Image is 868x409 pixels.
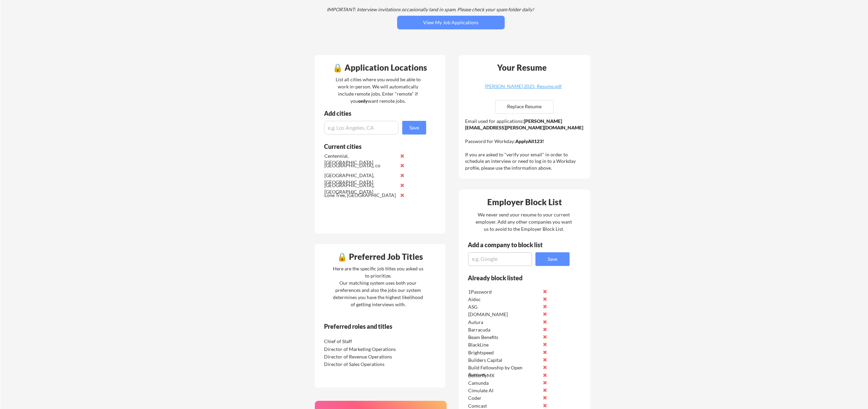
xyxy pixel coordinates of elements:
[468,296,540,303] div: Aidoc
[358,98,368,104] strong: only
[324,346,396,353] div: Director of Marketing Operations
[397,16,505,29] button: View My Job Applications
[468,357,540,364] div: Builders Capital
[324,182,396,195] div: [GEOGRAPHIC_DATA], [GEOGRAPHIC_DATA]
[317,253,444,261] div: 🔒 Preferred Job Titles
[468,275,560,281] div: Already block listed
[324,162,396,169] div: [GEOGRAPHIC_DATA], co
[468,364,540,378] div: Build Fellowship by Open Avenues
[324,110,428,116] div: Add cities
[468,341,540,348] div: BlackLine
[468,395,540,401] div: Coder
[483,84,564,95] a: [PERSON_NAME] 2025_Resume.pdf
[468,380,540,386] div: Camunda
[468,372,540,379] div: ButterflyMX
[535,252,570,266] button: Save
[515,138,544,144] strong: ApplyAll123!
[468,311,540,318] div: [DOMAIN_NAME]
[468,304,540,310] div: ASG
[468,349,540,356] div: Brightspeed
[324,353,396,360] div: Director of Revenue Operations
[317,64,444,72] div: 🔒 Application Locations
[324,153,396,166] div: Centennial, [GEOGRAPHIC_DATA]
[468,319,540,326] div: Autura
[468,288,540,295] div: 1Password
[327,6,534,12] em: IMPORTANT: Interview invitations occasionally land in spam. Please check your spam folder daily!
[324,192,396,199] div: Lone Tree, [GEOGRAPHIC_DATA]
[468,387,540,394] div: Cimulate AI
[461,198,588,206] div: Employer Block List
[465,118,583,131] strong: [PERSON_NAME][EMAIL_ADDRESS][PERSON_NAME][DOMAIN_NAME]
[324,172,396,185] div: [GEOGRAPHIC_DATA], [GEOGRAPHIC_DATA]
[468,326,540,333] div: Barracuda
[324,338,396,345] div: Chief of Staff
[324,323,417,329] div: Preferred roles and titles
[488,64,556,72] div: Your Resume
[475,211,573,232] div: We never send your resume to your current employer. Add any other companies you want us to avoid ...
[324,361,396,368] div: Director of Sales Operations
[468,242,553,248] div: Add a company to block list
[483,84,564,89] div: [PERSON_NAME] 2025_Resume.pdf
[402,121,426,135] button: Save
[468,334,540,341] div: Beam Benefits
[324,121,398,135] input: e.g. Los Angeles, CA
[331,76,425,104] div: List all cities where you would be able to work in-person. We will automatically include remote j...
[465,118,586,171] div: Email used for applications: Password for Workday: If you are asked to "verify your email" in ord...
[331,265,425,308] div: Here are the specific job titles you asked us to prioritize. Our matching system uses both your p...
[324,143,419,150] div: Current cities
